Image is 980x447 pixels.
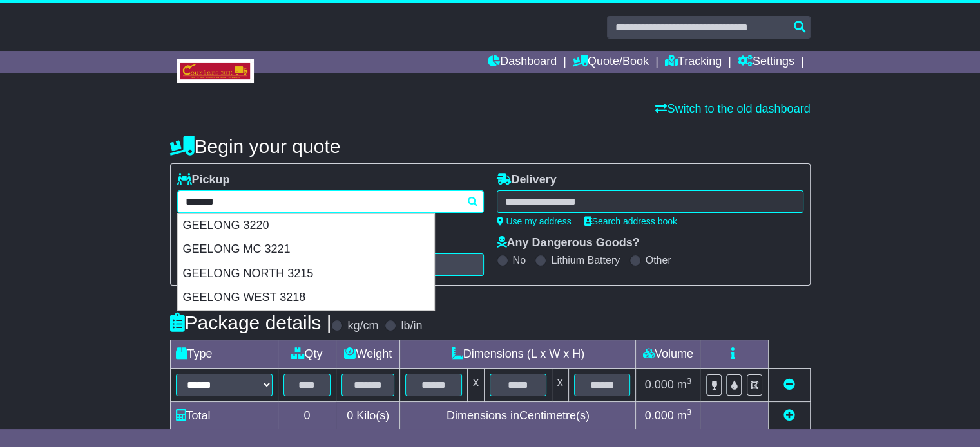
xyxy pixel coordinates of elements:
[497,216,572,226] a: Use my address
[336,340,400,369] td: Weight
[645,378,674,391] span: 0.000
[551,254,620,266] label: Lithium Battery
[467,369,484,402] td: x
[170,312,332,333] h4: Package details |
[400,402,636,430] td: Dimensions in Centimetre(s)
[347,319,378,333] label: kg/cm
[687,407,692,417] sup: 3
[336,402,400,430] td: Kilo(s)
[552,369,568,402] td: x
[584,216,677,226] a: Search address book
[278,402,336,430] td: 0
[646,254,671,266] label: Other
[665,51,722,73] a: Tracking
[655,102,810,115] a: Switch to the old dashboard
[783,378,795,391] a: Remove this item
[178,286,434,310] div: GEELONG WEST 3218
[738,51,794,73] a: Settings
[177,173,230,187] label: Pickup
[170,402,278,430] td: Total
[783,409,795,422] a: Add new item
[178,214,434,238] div: GEELONG 3220
[278,340,336,369] td: Qty
[497,236,640,250] label: Any Dangerous Goods?
[178,237,434,262] div: GEELONG MC 3221
[677,409,692,422] span: m
[573,51,649,73] a: Quote/Book
[170,340,278,369] td: Type
[178,262,434,286] div: GEELONG NORTH 3215
[636,340,700,369] td: Volume
[677,378,692,391] span: m
[513,254,526,266] label: No
[401,319,422,333] label: lb/in
[497,173,557,187] label: Delivery
[400,340,636,369] td: Dimensions (L x W x H)
[488,51,557,73] a: Dashboard
[347,409,353,422] span: 0
[687,376,692,386] sup: 3
[645,409,674,422] span: 0.000
[170,136,811,157] h4: Begin your quote
[177,190,484,213] typeahead: Please provide city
